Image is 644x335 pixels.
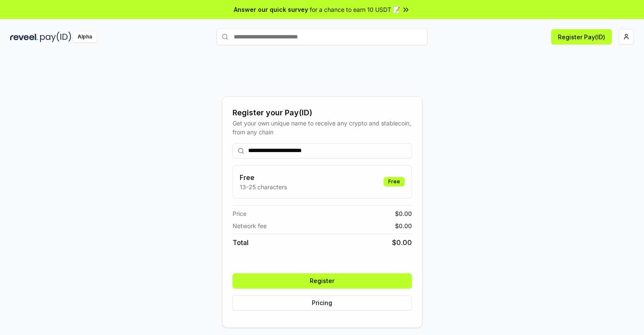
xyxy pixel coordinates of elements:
[551,29,612,44] button: Register Pay(ID)
[310,5,400,14] span: for a chance to earn 10 USDT 📝
[40,32,71,42] img: pay_id
[395,209,412,218] span: $ 0.00
[240,172,287,182] h3: Free
[233,209,246,218] span: Price
[233,221,267,230] span: Network fee
[233,237,249,248] span: Total
[233,119,412,136] div: Get your own unique name to receive any crypto and stablecoin, from any chain
[233,107,412,119] div: Register your Pay(ID)
[240,182,287,191] p: 13-25 characters
[395,221,412,230] span: $ 0.00
[10,32,38,42] img: reveel_dark
[73,32,97,42] div: Alpha
[384,177,405,186] div: Free
[234,5,308,14] span: Answer our quick survey
[233,295,412,310] button: Pricing
[233,273,412,289] button: Register
[392,237,412,248] span: $ 0.00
